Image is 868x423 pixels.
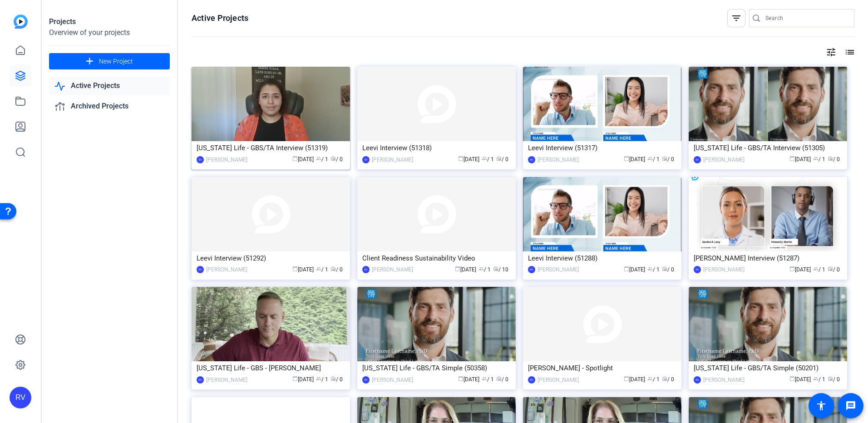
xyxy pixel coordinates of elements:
div: [US_STATE] Life - GBS/TA Interview (51319) [197,141,345,155]
span: group [647,266,653,271]
span: group [813,156,819,161]
div: RV [362,156,370,163]
div: Leevi Interview (51318) [362,141,511,155]
span: group [316,156,321,161]
span: calendar_today [789,156,795,161]
span: / 1 [813,376,825,383]
span: [DATE] [292,376,314,383]
div: [PERSON_NAME] [372,265,413,274]
span: / 0 [662,376,674,383]
span: / 0 [828,156,840,162]
span: / 0 [496,376,508,383]
span: group [482,156,487,161]
span: calendar_today [458,376,464,381]
mat-icon: tune [826,47,837,58]
img: blue-gradient.svg [14,15,28,29]
span: / 1 [316,156,328,162]
span: / 1 [478,266,491,273]
div: [PERSON_NAME] - Spotlight [528,361,676,375]
div: RV [197,266,204,273]
span: calendar_today [292,156,298,161]
div: RV [197,156,204,163]
h1: Active Projects [192,13,248,24]
span: [DATE] [458,376,479,383]
div: RV [528,376,535,384]
div: RV [694,376,701,384]
span: radio [330,156,336,161]
span: [DATE] [789,376,811,383]
span: / 1 [482,376,494,383]
span: radio [662,266,667,271]
span: calendar_today [292,266,298,271]
span: [DATE] [292,266,314,273]
span: radio [828,376,833,381]
span: [DATE] [624,266,645,273]
span: / 0 [330,376,343,383]
button: New Project [49,53,170,69]
span: radio [662,156,667,161]
span: / 1 [647,156,660,162]
span: calendar_today [455,266,460,271]
span: [DATE] [292,156,314,162]
span: [DATE] [624,376,645,383]
div: [PERSON_NAME] [206,155,247,164]
div: [PERSON_NAME] [538,155,579,164]
span: / 0 [662,156,674,162]
div: RV [528,156,535,163]
mat-icon: list [843,47,854,58]
div: [US_STATE] Life - GBS - [PERSON_NAME] [197,361,345,375]
a: Archived Projects [49,97,170,116]
div: [PERSON_NAME] [703,155,745,164]
div: RV [362,266,370,273]
div: RV [10,387,31,408]
span: group [316,266,321,271]
span: radio [662,376,667,381]
span: / 1 [482,156,494,162]
span: radio [493,266,498,271]
span: calendar_today [789,376,795,381]
div: Client Readiness Sustainability Video [362,251,511,265]
div: [PERSON_NAME] [538,375,579,384]
span: [DATE] [789,156,811,162]
span: radio [496,156,502,161]
div: [US_STATE] Life - GBS/TA Simple (50201) [694,361,842,375]
span: calendar_today [624,376,629,381]
span: [DATE] [455,266,476,273]
span: / 10 [493,266,508,273]
span: radio [330,266,336,271]
mat-icon: filter_list [731,13,742,24]
span: / 0 [496,156,508,162]
span: / 0 [828,376,840,383]
div: [PERSON_NAME] Interview (51287) [694,251,842,265]
input: Search [765,13,847,24]
a: Active Projects [49,77,170,95]
span: / 0 [330,266,343,273]
span: calendar_today [292,376,298,381]
div: [PERSON_NAME] [206,375,247,384]
span: [DATE] [789,266,811,273]
div: RV [362,376,370,384]
span: group [316,376,321,381]
div: [PERSON_NAME] [372,375,413,384]
div: [PERSON_NAME] [372,155,413,164]
mat-icon: message [845,400,856,411]
div: Leevi Interview (51292) [197,251,345,265]
span: calendar_today [624,266,629,271]
span: calendar_today [789,266,795,271]
div: [US_STATE] Life - GBS/TA Simple (50358) [362,361,511,375]
div: RV [694,266,701,273]
span: / 1 [316,266,328,273]
div: RV [528,266,535,273]
span: [DATE] [624,156,645,162]
span: group [813,266,819,271]
span: radio [330,376,336,381]
div: Overview of your projects [49,27,170,38]
span: / 1 [647,376,660,383]
span: / 1 [316,376,328,383]
span: group [647,156,653,161]
span: / 1 [813,266,825,273]
span: / 1 [647,266,660,273]
div: RV [694,156,701,163]
span: group [482,376,487,381]
div: [US_STATE] Life - GBS/TA Interview (51305) [694,141,842,155]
